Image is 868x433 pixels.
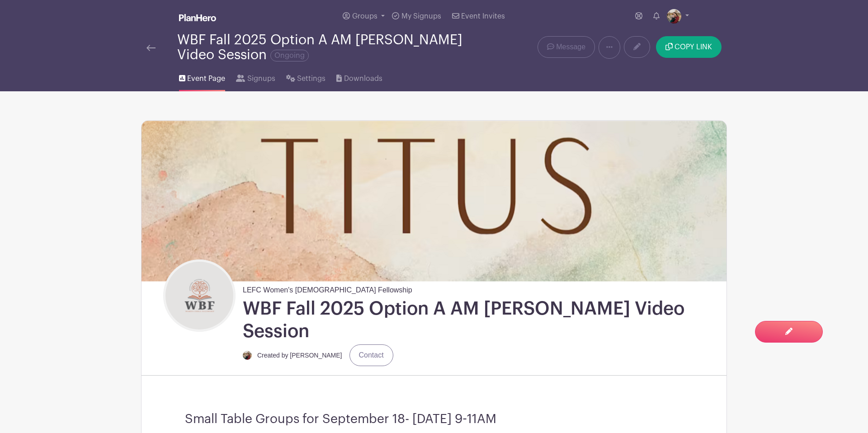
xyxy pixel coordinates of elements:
[401,13,441,20] span: My Signups
[556,42,585,52] span: Message
[352,13,377,20] span: Groups
[187,73,225,84] span: Event Page
[146,45,156,51] img: back-arrow-29a5d9b10d5bd6ae65dc969a981735edf675c4d7a1fe02e03b50dbd4ba3cdb55.svg
[656,36,722,58] button: COPY LINK
[243,281,412,296] span: LEFC Women's [DEMOGRAPHIC_DATA] Fellowship
[336,62,382,91] a: Downloads
[247,73,275,84] span: Signups
[461,13,505,20] span: Event Invites
[165,262,233,329] img: WBF%20LOGO.png
[185,412,683,427] h3: Small Table Groups for September 18- [DATE] 9-11AM
[286,62,325,91] a: Settings
[236,62,275,91] a: Signups
[538,36,595,58] a: Message
[675,43,712,51] span: COPY LINK
[179,62,225,91] a: Event Page
[667,9,681,24] img: 1FBAD658-73F6-4E4B-B59F-CB0C05CD4BD1.jpeg
[349,344,393,366] a: Contact
[179,14,216,21] img: logo_white-6c42ec7e38ccf1d336a20a19083b03d10ae64f83f12c07503d8b9e83406b4c7d.svg
[177,33,470,62] div: WBF Fall 2025 Option A AM [PERSON_NAME] Video Session
[243,351,252,360] img: 1FBAD658-73F6-4E4B-B59F-CB0C05CD4BD1.jpeg
[270,50,309,61] span: Ongoing
[257,352,342,359] small: Created by [PERSON_NAME]
[344,73,382,84] span: Downloads
[243,297,723,343] h1: WBF Fall 2025 Option A AM [PERSON_NAME] Video Session
[142,121,726,281] img: Website%20-%20coming%20soon.png
[297,73,325,84] span: Settings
